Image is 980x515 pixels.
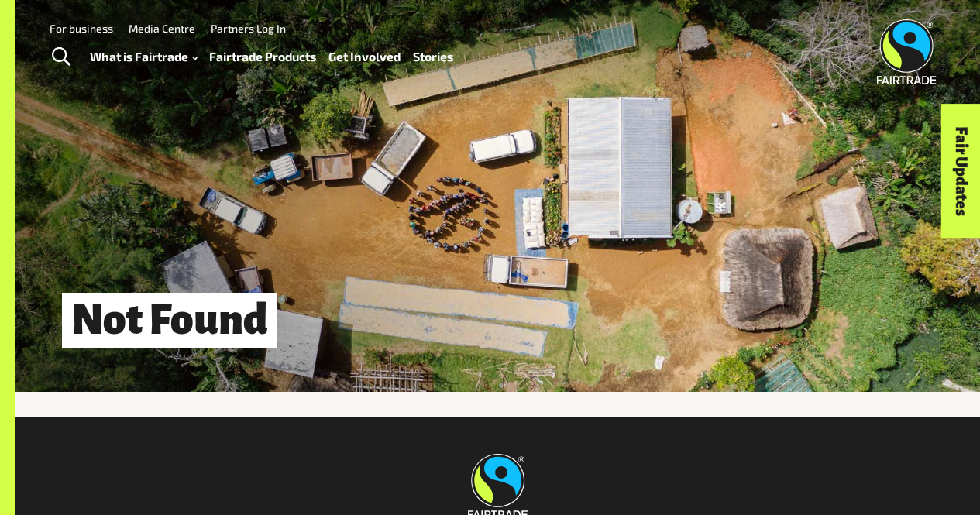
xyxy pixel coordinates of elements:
[328,46,401,67] a: Get Involved
[209,46,316,67] a: Fairtrade Products
[90,46,198,67] a: What is Fairtrade
[413,46,453,67] a: Stories
[42,38,80,77] a: Toggle Search
[62,293,277,348] h1: Not Found
[50,22,113,35] a: For business
[211,22,286,35] a: Partners Log In
[129,22,195,35] a: Media Centre
[877,19,937,84] img: Fairtrade Australia New Zealand logo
